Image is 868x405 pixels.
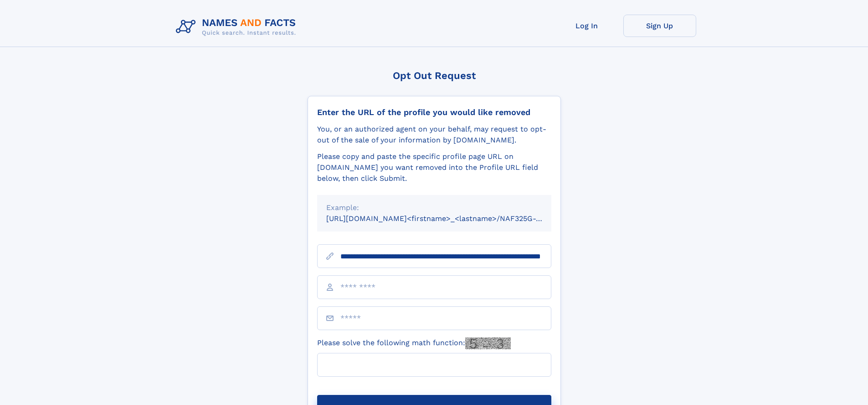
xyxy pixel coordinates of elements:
[326,202,542,213] div: Example:
[172,15,303,39] img: Logo Names and Facts
[550,15,623,37] a: Log In
[623,15,696,37] a: Sign Up
[317,151,551,184] div: Please copy and paste the specific profile page URL on [DOMAIN_NAME] you want removed into the Pr...
[317,107,551,117] div: Enter the URL of the profile you would like removed
[317,337,511,349] label: Please solve the following math function:
[308,70,561,81] div: Opt Out Request
[317,124,551,146] div: You, or an authorized agent on your behalf, may request to opt-out of the sale of your informatio...
[326,214,569,223] small: [URL][DOMAIN_NAME]<firstname>_<lastname>/NAF325G-xxxxxxxx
